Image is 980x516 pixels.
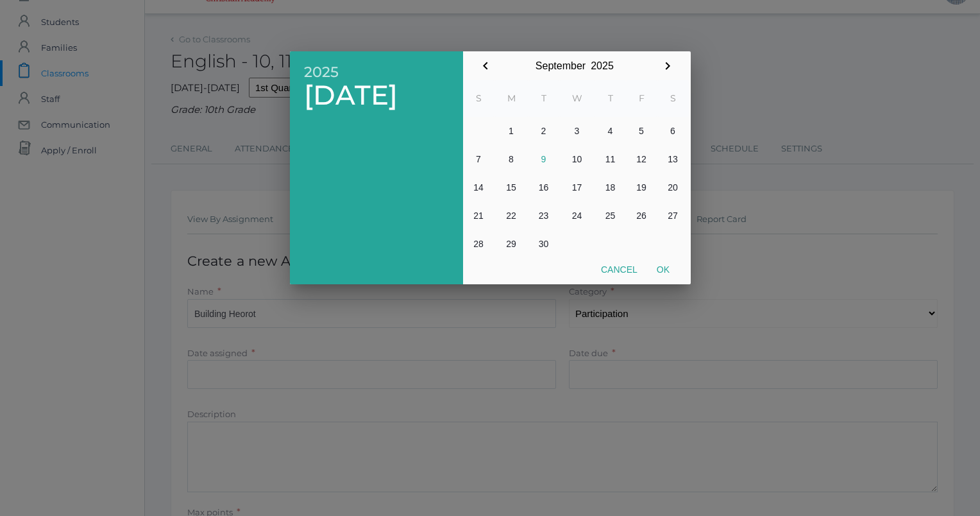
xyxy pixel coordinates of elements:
span: [DATE] [304,80,449,110]
abbr: Friday [639,92,645,104]
span: 2025 [304,64,449,80]
button: 2 [528,117,559,145]
button: 27 [657,202,689,230]
abbr: Tuesday [541,92,546,104]
button: 24 [559,202,595,230]
button: 16 [528,173,559,202]
button: 21 [463,202,494,230]
button: 6 [657,117,689,145]
button: 1 [494,117,528,145]
button: 14 [463,173,494,202]
abbr: Monday [507,92,516,104]
button: 4 [595,117,626,145]
button: 20 [657,173,689,202]
button: 23 [528,202,559,230]
button: 7 [463,145,494,173]
button: 19 [626,173,657,202]
button: 18 [595,173,626,202]
button: 30 [528,230,559,258]
button: 5 [626,117,657,145]
button: 9 [528,145,559,173]
abbr: Sunday [476,92,482,104]
button: Ok [647,258,679,281]
abbr: Thursday [608,92,613,104]
button: 22 [494,202,528,230]
button: Cancel [591,258,647,281]
button: 3 [559,117,595,145]
button: 29 [494,230,528,258]
button: 10 [559,145,595,173]
button: 12 [626,145,657,173]
button: 15 [494,173,528,202]
button: 25 [595,202,626,230]
button: 17 [559,173,595,202]
button: 13 [657,145,689,173]
button: 8 [494,145,528,173]
button: 26 [626,202,657,230]
button: 28 [463,230,494,258]
abbr: Wednesday [572,92,582,104]
button: 11 [595,145,626,173]
abbr: Saturday [670,92,676,104]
